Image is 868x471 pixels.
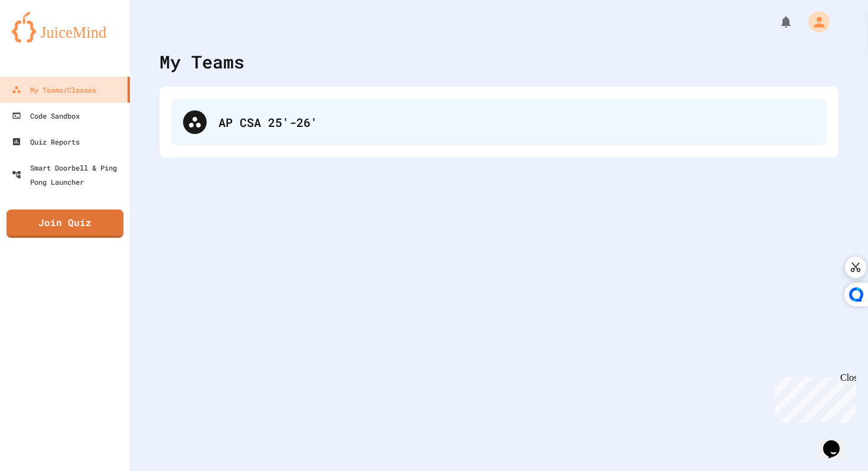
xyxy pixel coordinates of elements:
iframe: chat widget [770,372,856,423]
img: logo-orange.svg [12,12,118,42]
div: Quiz Reports [12,135,80,149]
div: My Teams/Classes [12,83,96,97]
iframe: chat widget [818,424,856,459]
a: Join Quiz [6,210,123,238]
div: Chat with us now!Close [5,5,81,75]
div: Smart Doorbell & Ping Pong Launcher [12,161,125,189]
div: My Account [796,8,833,35]
div: Code Sandbox [12,109,80,123]
div: AP CSA 25'-26' [171,99,827,146]
div: My Notifications [757,12,796,32]
div: My Teams [159,48,244,75]
div: AP CSA 25'-26' [218,113,815,131]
